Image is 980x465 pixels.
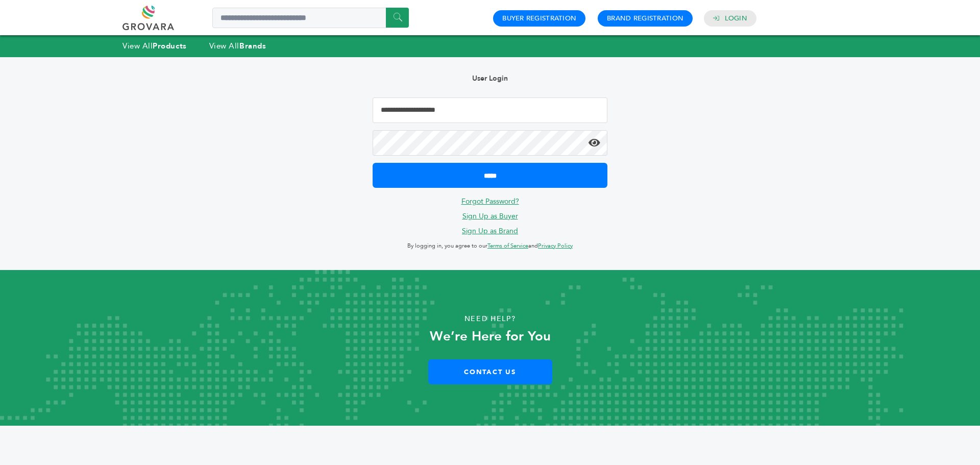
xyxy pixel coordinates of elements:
a: View AllBrands [209,41,266,51]
p: Need Help? [49,311,931,327]
a: Brand Registration [607,14,683,23]
a: Privacy Policy [538,242,573,250]
input: Password [373,130,607,156]
input: Email Address [373,97,607,123]
b: User Login [472,74,508,83]
a: Terms of Service [487,242,528,250]
a: Buyer Registration [502,14,576,23]
p: By logging in, you agree to our and [373,240,607,252]
a: View AllProducts [122,41,187,51]
input: Search a product or brand... [212,8,409,28]
a: Login [725,14,747,23]
a: Sign Up as Buyer [462,211,518,221]
a: Sign Up as Brand [462,226,518,236]
strong: Brands [239,41,266,51]
a: Forgot Password? [461,197,519,206]
a: Contact Us [428,359,552,384]
strong: We’re Here for You [430,327,551,346]
strong: Products [153,41,186,51]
